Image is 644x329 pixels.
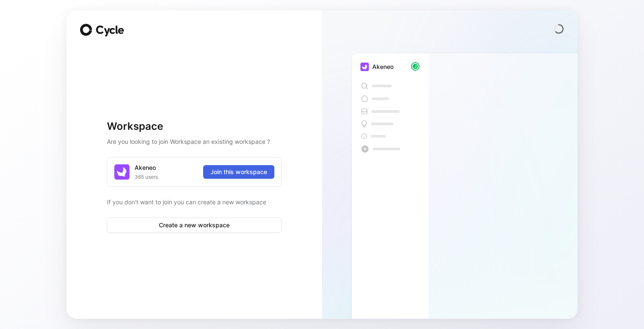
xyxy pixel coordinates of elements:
span: 365 users [135,173,158,181]
button: Create a new workspace [107,217,282,233]
span: Join this workspace [210,167,267,177]
div: Akeneo [372,62,394,72]
span: Create a new workspace [114,220,274,230]
div: J [412,63,419,70]
div: Akeneo [135,163,156,173]
button: Join this workspace [203,165,274,179]
h1: Workspace [107,120,282,133]
p: If you don't want to join you can create a new workspace [107,197,282,207]
h2: Are you looking to join Workspace an existing workspace ? [107,137,282,147]
img: logo [114,164,129,180]
img: 95fb2336-4e9d-488b-b2dc-e3e5e70947f2.png [360,63,369,71]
